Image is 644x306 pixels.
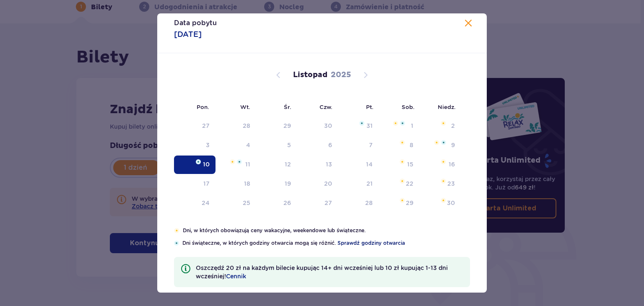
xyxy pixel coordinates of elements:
div: 10 [203,160,210,169]
small: Wt. [240,104,250,110]
td: piątek, 7 listopada 2025 [338,136,379,155]
td: sobota, 22 listopada 2025 [379,175,419,193]
div: 6 [328,141,332,149]
small: Pt. [366,104,374,110]
td: środa, 19 listopada 2025 [256,175,297,193]
div: 15 [407,160,413,169]
div: 18 [244,179,250,188]
td: czwartek, 30 października 2025 [297,117,338,135]
div: 28 [365,199,373,207]
div: 24 [202,199,210,207]
div: 1 [411,122,413,130]
td: niedziela, 30 listopada 2025 [419,194,461,213]
td: poniedziałek, 27 października 2025 [174,117,216,135]
div: 31 [366,122,373,130]
div: 22 [406,179,413,188]
td: piątek, 31 października 2025 [338,117,379,135]
td: sobota, 1 listopada 2025 [379,117,419,135]
div: 25 [243,199,250,207]
p: Listopad [293,70,327,80]
div: 29 [406,199,413,207]
div: 27 [325,199,332,207]
td: poniedziałek, 24 listopada 2025 [174,194,216,213]
td: środa, 12 listopada 2025 [256,156,297,174]
p: Dni świąteczne, w których godziny otwarcia mogą się różnić. [182,239,470,247]
div: 14 [366,160,373,169]
p: 2025 [331,70,351,80]
td: sobota, 15 listopada 2025 [379,156,419,174]
div: 4 [246,141,250,149]
p: Dni, w których obowiązują ceny wakacyjne, weekendowe lub świąteczne. [183,227,470,234]
td: wtorek, 18 listopada 2025 [216,175,256,193]
div: 29 [283,122,291,130]
td: poniedziałek, 3 listopada 2025 [174,136,216,155]
div: 12 [285,160,291,169]
td: czwartek, 20 listopada 2025 [297,175,338,193]
td: środa, 26 listopada 2025 [256,194,297,213]
p: Oszczędź 20 zł na każdym bilecie kupując 14+ dni wcześniej lub 10 zł kupując 1-13 dni wcześniej! [196,264,463,280]
td: wtorek, 4 listopada 2025 [216,136,256,155]
td: czwartek, 6 listopada 2025 [297,136,338,155]
div: 27 [202,122,210,130]
div: 3 [206,141,210,149]
div: 11 [245,160,250,169]
td: czwartek, 13 listopada 2025 [297,156,338,174]
td: środa, 5 listopada 2025 [256,136,297,155]
a: Sprawdź godziny otwarcia [338,239,405,247]
td: poniedziałek, 17 listopada 2025 [174,175,216,193]
td: Selected. poniedziałek, 10 listopada 2025 [174,156,216,174]
div: 26 [283,199,291,207]
div: 21 [366,179,373,188]
td: niedziela, 23 listopada 2025 [419,175,461,193]
div: 7 [369,141,373,149]
td: wtorek, 25 listopada 2025 [216,194,256,213]
td: sobota, 29 listopada 2025 [379,194,419,213]
div: 20 [324,179,332,188]
td: czwartek, 27 listopada 2025 [297,194,338,213]
td: środa, 29 października 2025 [256,117,297,135]
td: piątek, 21 listopada 2025 [338,175,379,193]
a: Cennik [226,272,246,280]
td: niedziela, 9 listopada 2025 [419,136,461,155]
div: 19 [285,179,291,188]
div: 5 [287,141,291,149]
td: wtorek, 28 października 2025 [216,117,256,135]
td: piątek, 28 listopada 2025 [338,194,379,213]
div: 17 [203,179,210,188]
td: sobota, 8 listopada 2025 [379,136,419,155]
div: 30 [324,122,332,130]
div: 13 [326,160,332,169]
small: Śr. [284,104,291,110]
td: wtorek, 11 listopada 2025 [216,156,256,174]
small: Niedz. [438,104,456,110]
td: niedziela, 2 listopada 2025 [419,117,461,135]
td: piątek, 14 listopada 2025 [338,156,379,174]
small: Pon. [197,104,209,110]
div: 8 [410,141,413,149]
div: 28 [243,122,250,130]
div: Calendar [157,53,487,227]
td: niedziela, 16 listopada 2025 [419,156,461,174]
small: Czw. [319,104,332,110]
small: Sob. [402,104,415,110]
